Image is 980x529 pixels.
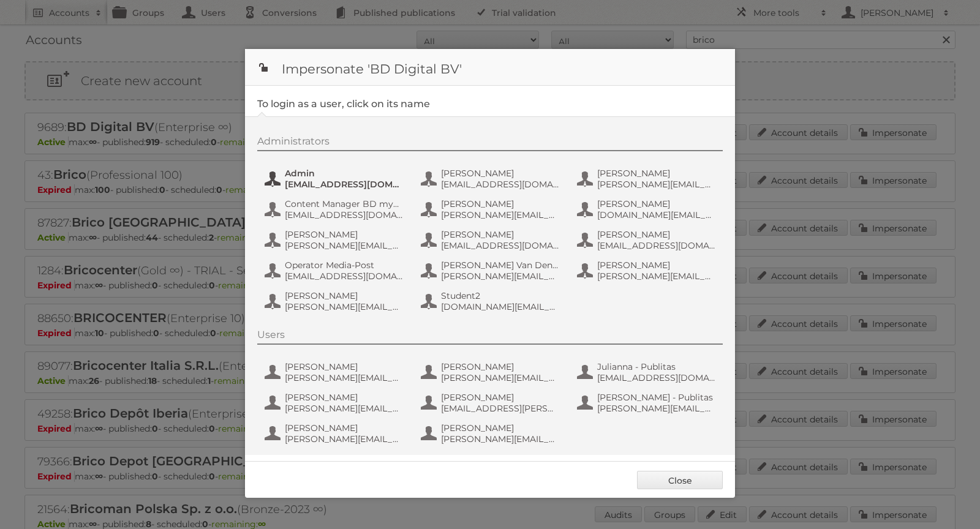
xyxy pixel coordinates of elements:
[420,197,563,222] button: [PERSON_NAME] [PERSON_NAME][EMAIL_ADDRESS][DOMAIN_NAME]
[420,228,563,252] button: [PERSON_NAME] [EMAIL_ADDRESS][DOMAIN_NAME]
[420,289,563,313] button: Student2 [DOMAIN_NAME][EMAIL_ADDRESS][DOMAIN_NAME]
[441,372,560,383] span: [PERSON_NAME][EMAIL_ADDRESS][DOMAIN_NAME]
[285,229,404,240] span: [PERSON_NAME]
[597,229,716,240] span: [PERSON_NAME]
[263,391,407,415] button: [PERSON_NAME] [PERSON_NAME][EMAIL_ADDRESS][PERSON_NAME][DOMAIN_NAME]
[257,135,723,151] div: Administrators
[285,422,404,433] span: [PERSON_NAME]
[441,240,560,251] span: [EMAIL_ADDRESS][DOMAIN_NAME]
[597,198,716,209] span: [PERSON_NAME]
[441,271,560,282] span: [PERSON_NAME][EMAIL_ADDRESS][PERSON_NAME][DOMAIN_NAME]
[441,392,560,403] span: [PERSON_NAME]
[576,391,720,415] button: [PERSON_NAME] - Publitas [PERSON_NAME][EMAIL_ADDRESS][DOMAIN_NAME]
[597,209,716,220] span: [DOMAIN_NAME][EMAIL_ADDRESS][DOMAIN_NAME]
[285,168,404,179] span: Admin
[285,392,404,403] span: [PERSON_NAME]
[637,471,723,489] a: Close
[420,360,563,385] button: [PERSON_NAME] [PERSON_NAME][EMAIL_ADDRESS][DOMAIN_NAME]
[597,240,716,251] span: [EMAIL_ADDRESS][DOMAIN_NAME]
[441,179,560,190] span: [EMAIL_ADDRESS][DOMAIN_NAME]
[263,228,407,252] button: [PERSON_NAME] [PERSON_NAME][EMAIL_ADDRESS][DOMAIN_NAME]
[263,197,407,222] button: Content Manager BD myShopi [EMAIL_ADDRESS][DOMAIN_NAME]
[285,209,404,220] span: [EMAIL_ADDRESS][DOMAIN_NAME]
[263,360,407,385] button: [PERSON_NAME] [PERSON_NAME][EMAIL_ADDRESS][DOMAIN_NAME]
[441,433,560,445] span: [PERSON_NAME][EMAIL_ADDRESS][DOMAIN_NAME]
[285,198,404,209] span: Content Manager BD myShopi
[576,167,720,191] button: [PERSON_NAME] [PERSON_NAME][EMAIL_ADDRESS][DOMAIN_NAME]
[245,49,735,86] h1: Impersonate 'BD Digital BV'
[285,240,404,251] span: [PERSON_NAME][EMAIL_ADDRESS][DOMAIN_NAME]
[285,271,404,282] span: [EMAIL_ADDRESS][DOMAIN_NAME]
[285,260,404,271] span: Operator Media-Post
[441,168,560,179] span: [PERSON_NAME]
[420,391,563,415] button: [PERSON_NAME] [EMAIL_ADDRESS][PERSON_NAME][DOMAIN_NAME]
[257,98,430,110] legend: To login as a user, click on its name
[576,258,720,283] button: [PERSON_NAME] [PERSON_NAME][EMAIL_ADDRESS][PERSON_NAME][DOMAIN_NAME]
[263,258,407,283] button: Operator Media-Post [EMAIL_ADDRESS][DOMAIN_NAME]
[441,301,560,312] span: [DOMAIN_NAME][EMAIL_ADDRESS][DOMAIN_NAME]
[441,229,560,240] span: [PERSON_NAME]
[285,403,404,414] span: [PERSON_NAME][EMAIL_ADDRESS][PERSON_NAME][DOMAIN_NAME]
[285,290,404,301] span: [PERSON_NAME]
[597,372,716,383] span: [EMAIL_ADDRESS][DOMAIN_NAME]
[597,260,716,271] span: [PERSON_NAME]
[441,260,560,271] span: [PERSON_NAME] Van Den [PERSON_NAME]
[597,179,716,190] span: [PERSON_NAME][EMAIL_ADDRESS][DOMAIN_NAME]
[285,372,404,383] span: [PERSON_NAME][EMAIL_ADDRESS][DOMAIN_NAME]
[441,361,560,372] span: [PERSON_NAME]
[576,197,720,222] button: [PERSON_NAME] [DOMAIN_NAME][EMAIL_ADDRESS][DOMAIN_NAME]
[597,403,716,414] span: [PERSON_NAME][EMAIL_ADDRESS][DOMAIN_NAME]
[597,271,716,282] span: [PERSON_NAME][EMAIL_ADDRESS][PERSON_NAME][DOMAIN_NAME]
[257,329,723,345] div: Users
[597,392,716,403] span: [PERSON_NAME] - Publitas
[576,360,720,385] button: Julianna - Publitas [EMAIL_ADDRESS][DOMAIN_NAME]
[441,403,560,414] span: [EMAIL_ADDRESS][PERSON_NAME][DOMAIN_NAME]
[420,421,563,446] button: [PERSON_NAME] [PERSON_NAME][EMAIL_ADDRESS][DOMAIN_NAME]
[420,258,563,283] button: [PERSON_NAME] Van Den [PERSON_NAME] [PERSON_NAME][EMAIL_ADDRESS][PERSON_NAME][DOMAIN_NAME]
[263,421,407,446] button: [PERSON_NAME] [PERSON_NAME][EMAIL_ADDRESS][DOMAIN_NAME]
[285,179,404,190] span: [EMAIL_ADDRESS][DOMAIN_NAME]
[285,301,404,312] span: [PERSON_NAME][EMAIL_ADDRESS][DOMAIN_NAME]
[597,361,716,372] span: Julianna - Publitas
[441,422,560,433] span: [PERSON_NAME]
[285,433,404,445] span: [PERSON_NAME][EMAIL_ADDRESS][DOMAIN_NAME]
[441,198,560,209] span: [PERSON_NAME]
[597,168,716,179] span: [PERSON_NAME]
[441,209,560,220] span: [PERSON_NAME][EMAIL_ADDRESS][DOMAIN_NAME]
[263,167,407,191] button: Admin [EMAIL_ADDRESS][DOMAIN_NAME]
[285,361,404,372] span: [PERSON_NAME]
[441,290,560,301] span: Student2
[263,289,407,313] button: [PERSON_NAME] [PERSON_NAME][EMAIL_ADDRESS][DOMAIN_NAME]
[576,228,720,252] button: [PERSON_NAME] [EMAIL_ADDRESS][DOMAIN_NAME]
[420,167,563,191] button: [PERSON_NAME] [EMAIL_ADDRESS][DOMAIN_NAME]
